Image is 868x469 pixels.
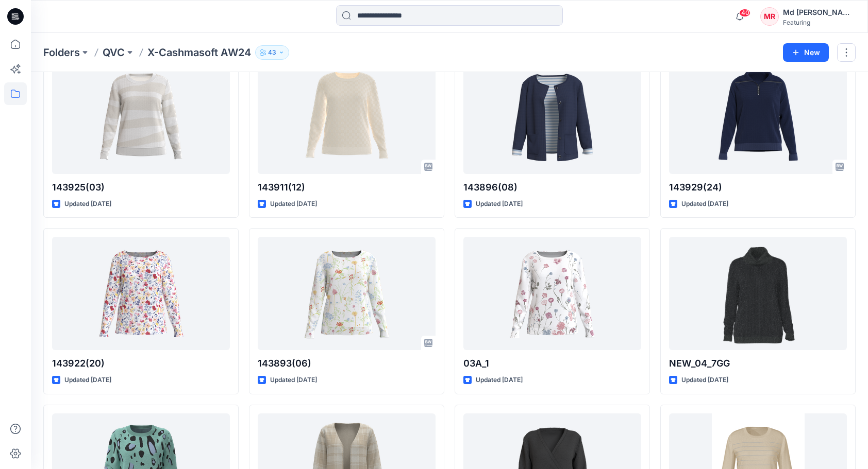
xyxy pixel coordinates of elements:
p: NEW_04_7GG [669,356,847,371]
a: 143893(06) [258,237,436,350]
p: 143922(20) [52,356,230,371]
p: 143896(08) [463,180,641,195]
div: Featuring [783,19,855,26]
p: Updated [DATE] [476,375,523,386]
p: Updated [DATE] [64,199,111,210]
p: 143925(03) [52,180,230,195]
a: Folders [43,45,80,60]
a: 03A_1 [463,237,641,350]
a: 143911(12) [258,61,436,174]
p: 43 [268,47,276,58]
p: 143893(06) [258,356,436,371]
p: X-Cashmasoft AW24 [147,45,251,60]
p: 143929(24) [669,180,847,195]
a: 143896(08) [463,61,641,174]
a: NEW_04_7GG [669,237,847,350]
p: Updated [DATE] [270,375,317,386]
button: New [783,43,829,62]
p: Updated [DATE] [64,375,111,386]
button: 43 [255,45,289,60]
span: 40 [739,9,750,17]
a: 143929(24) [669,61,847,174]
p: Updated [DATE] [681,375,728,386]
p: 143911(12) [258,180,436,195]
p: Updated [DATE] [270,199,317,210]
p: 03A_1 [463,356,641,371]
p: Updated [DATE] [476,199,523,210]
a: 143925(03) [52,61,230,174]
div: MR [760,7,779,26]
p: Updated [DATE] [681,199,728,210]
a: 143922(20) [52,237,230,350]
div: Md [PERSON_NAME][DEMOGRAPHIC_DATA] [783,6,855,19]
a: QVC [103,45,125,60]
